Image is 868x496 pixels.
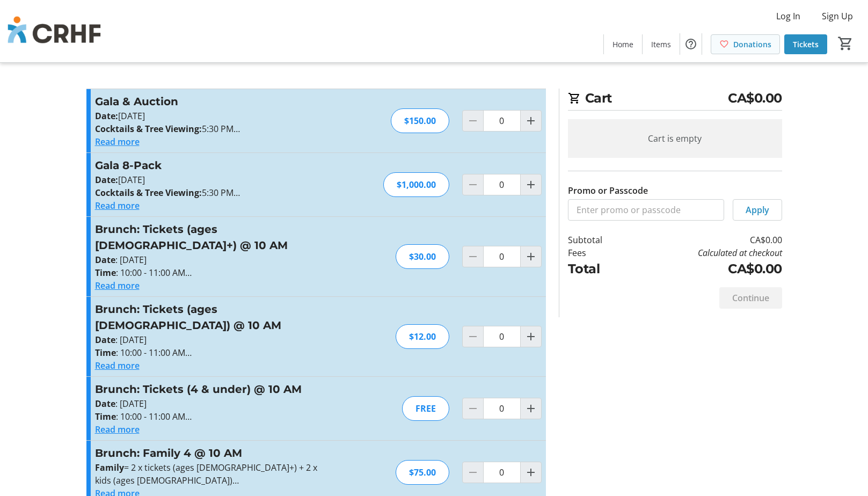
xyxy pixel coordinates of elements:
p: : [DATE] [95,253,330,266]
div: $75.00 [396,460,449,485]
h3: Gala 8-Pack [95,157,330,173]
td: Subtotal [568,234,630,246]
a: Tickets [784,34,827,54]
a: Donations [711,34,780,54]
p: 5:30 PM [95,122,330,135]
p: : 10:00 - 11:00 AM [95,346,330,359]
button: Read more [95,423,140,436]
span: Donations [733,39,771,50]
div: $1,000.00 [383,172,449,197]
a: Home [604,34,642,54]
p: : 10:00 - 11:00 AM [95,266,330,279]
p: : 10:00 - 11:00 AM [95,410,330,423]
p: 5:30 PM [95,186,330,199]
span: Log In [776,10,800,23]
button: Log In [768,8,809,25]
button: Increment by one [521,174,541,195]
button: Read more [95,135,140,148]
button: Increment by one [521,326,541,347]
input: Brunch: Tickets (ages 12+) @ 10 AM Quantity [483,246,521,267]
button: Increment by one [521,462,541,483]
a: Items [643,34,680,54]
button: Read more [95,279,140,292]
div: $30.00 [396,244,449,269]
td: Total [568,259,630,279]
p: = 2 x tickets (ages [DEMOGRAPHIC_DATA]+) + 2 x kids (ages [DEMOGRAPHIC_DATA]) [95,461,330,487]
strong: Time [95,411,116,422]
td: CA$0.00 [630,234,782,246]
strong: Date [95,334,115,346]
td: Calculated at checkout [630,246,782,259]
strong: Date [95,254,115,266]
input: Brunch: Family 4 @ 10 AM Quantity [483,462,521,483]
button: Sign Up [813,8,862,25]
p: [DATE] [95,173,330,186]
strong: Time [95,267,116,279]
div: FREE [402,396,449,421]
strong: Date: [95,174,118,186]
input: Gala 8-Pack Quantity [483,174,521,195]
p: : [DATE] [95,397,330,410]
h3: Brunch: Tickets (ages [DEMOGRAPHIC_DATA]+) @ 10 AM [95,221,330,253]
span: Sign Up [822,10,853,23]
h3: Brunch: Family 4 @ 10 AM [95,445,330,461]
div: $150.00 [391,108,449,133]
strong: Time [95,347,116,359]
strong: Date [95,398,115,410]
span: Apply [746,203,769,216]
strong: Date: [95,110,118,122]
img: Chinook Regional Hospital Foundation's Logo [6,4,102,58]
h3: Brunch: Tickets (ages [DEMOGRAPHIC_DATA]) @ 10 AM [95,301,330,333]
h3: Gala & Auction [95,93,330,110]
input: Brunch: Tickets (4 & under) @ 10 AM Quantity [483,398,521,419]
label: Promo or Passcode [568,184,648,197]
input: Brunch: Tickets (ages 5-11) @ 10 AM Quantity [483,326,521,347]
span: CA$0.00 [728,89,782,108]
button: Apply [733,199,782,221]
p: [DATE] [95,110,330,122]
strong: Family [95,462,124,473]
button: Help [680,33,702,55]
button: Increment by one [521,246,541,267]
button: Read more [95,359,140,372]
strong: Cocktails & Tree Viewing: [95,123,202,135]
td: CA$0.00 [630,259,782,279]
button: Increment by one [521,111,541,131]
span: Home [612,39,633,50]
h2: Cart [568,89,782,111]
span: Tickets [793,39,819,50]
p: : [DATE] [95,333,330,346]
div: Cart is empty [568,119,782,158]
button: Read more [95,199,140,212]
div: $12.00 [396,324,449,349]
input: Gala & Auction Quantity [483,110,521,132]
h3: Brunch: Tickets (4 & under) @ 10 AM [95,381,330,397]
td: Fees [568,246,630,259]
strong: Cocktails & Tree Viewing: [95,187,202,199]
input: Enter promo or passcode [568,199,724,221]
button: Increment by one [521,398,541,419]
button: Cart [836,34,855,53]
span: Items [651,39,671,50]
